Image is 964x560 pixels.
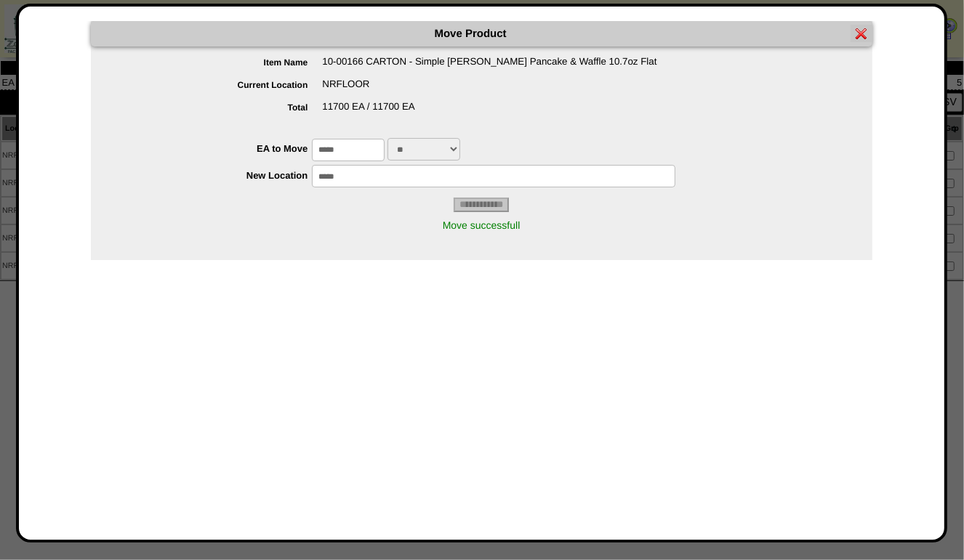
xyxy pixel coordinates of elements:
div: Move successfull [91,212,872,238]
label: New Location [120,170,313,181]
div: 10-00166 CARTON - Simple [PERSON_NAME] Pancake & Waffle 10.7oz Flat [120,56,872,78]
label: Total [120,102,323,113]
div: Move Product [91,21,872,46]
label: EA to Move [120,143,313,154]
div: NRFLOOR [120,78,872,101]
div: 11700 EA / 11700 EA [120,101,872,123]
label: Current Location [120,80,323,90]
label: Item Name [120,57,323,68]
img: error.gif [856,28,867,39]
